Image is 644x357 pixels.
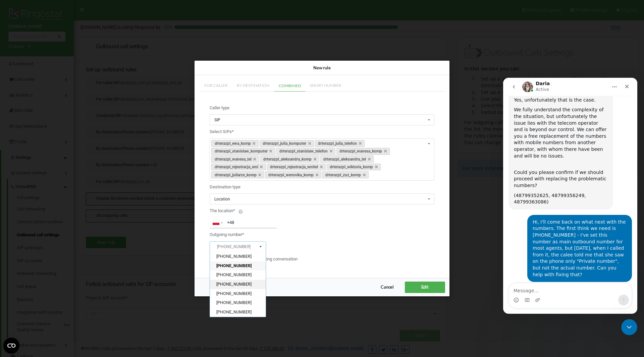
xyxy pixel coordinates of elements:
[210,129,234,134] span: Select SIPs*
[211,156,259,163] a: drterazpl_wanesa_tel
[260,140,314,147] a: drterazpl_julia_komputer
[276,148,335,155] a: drterazpl_stanislaw_telefon
[210,218,225,228] div: Poland (Polska): +48
[211,171,264,178] a: drterazpl_juliarze_komp
[211,140,258,147] a: drterazpl_ewa_komp
[313,65,331,70] span: New rule
[267,164,326,171] a: drterazpl_rejestracja_wnitel
[405,282,445,293] button: Edit
[210,184,240,189] span: Destination type
[216,254,252,259] span: [PHONE_NUMBER]
[322,171,369,178] a: drterazpl_zuz_komp
[216,263,252,268] span: [PHONE_NUMBER]
[210,217,277,228] input: +380
[216,310,252,315] span: [PHONE_NUMBER]
[216,291,252,296] span: [PHONE_NUMBER]
[327,164,381,171] a: drterazpl_wiktoria_komp
[421,285,429,290] span: Edit
[315,140,365,147] a: drterazpl_julia_telefon
[260,156,319,163] a: drterazpl_aleksandra_komp
[216,300,252,305] span: [PHONE_NUMBER]
[210,232,244,237] span: Outgoing number*
[216,273,252,278] span: [PHONE_NUMBER]
[214,197,230,201] div: Location
[265,171,321,178] a: drterazpl_weronika_komp
[216,282,252,287] span: [PHONE_NUMBER]
[210,208,235,213] span: The location*
[214,118,220,122] div: SIP
[279,84,301,88] span: Combined
[503,78,637,314] iframe: Intercom live chat
[320,156,374,163] a: drterazpl_aleksandra_tel
[336,148,390,155] a: drterazpl_wanesa_komp
[310,83,341,87] span: Short number
[381,285,394,290] span: Cancel
[3,338,19,354] button: Open CMP widget
[204,83,228,87] span: For caller
[621,319,637,335] iframe: Intercom live chat
[211,148,275,155] a: drterazpl_stanislaw_komputer
[210,105,229,110] span: Caller type
[374,282,400,293] button: Cancel
[237,83,269,87] span: By destination
[211,164,266,171] a: drterazpl_rejestracja_wni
